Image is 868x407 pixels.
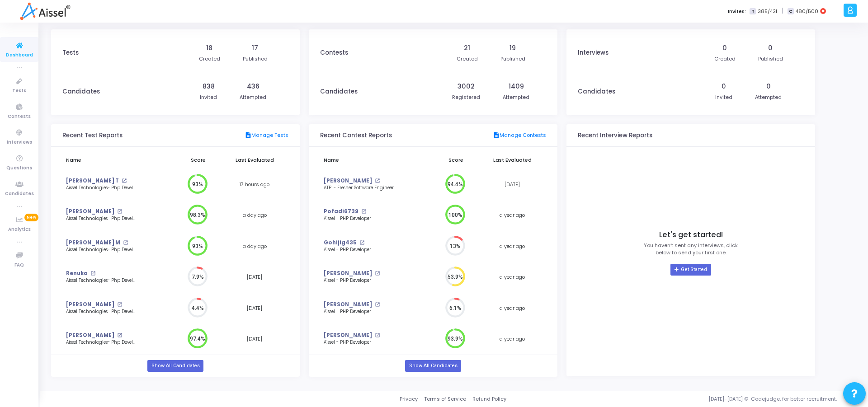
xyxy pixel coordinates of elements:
mat-icon: description [245,131,251,140]
td: 17 hours ago [221,169,288,200]
a: Manage Contests [493,131,546,140]
a: Gohijig435 [324,239,357,247]
a: Privacy [400,395,418,403]
h3: Recent Test Reports [62,132,123,139]
span: | [782,6,783,16]
mat-icon: open_in_new [375,333,380,338]
div: Aissel - PHP Developer [324,277,394,284]
span: 385/431 [758,8,777,15]
div: Aissel Technologies- Php Developer- [66,309,136,315]
h3: Recent Contest Reports [320,132,392,139]
td: [DATE] [221,293,288,324]
div: Aissel - PHP Developer [324,339,394,346]
h3: Candidates [578,88,615,95]
mat-icon: open_in_new [90,271,95,276]
mat-icon: open_in_new [375,178,380,183]
div: 3002 [458,82,475,91]
h3: Interviews [578,49,609,56]
mat-icon: open_in_new [117,302,122,307]
span: Contests [8,113,31,121]
td: [DATE] [221,323,288,355]
a: Terms of Service [424,395,466,403]
a: [PERSON_NAME] [66,208,114,215]
td: a year ago [478,200,546,231]
a: Manage Tests [245,131,288,140]
div: Invited [200,94,217,101]
mat-icon: open_in_new [117,333,122,338]
div: Attempted [755,94,782,101]
th: Name [62,151,175,169]
div: Attempted [240,94,266,101]
div: 19 [509,43,516,53]
span: C [788,8,793,15]
div: Aissel - PHP Developer [324,215,394,222]
p: You haven’t sent any interviews, click below to send your first one. [644,242,738,257]
a: Show All Candidates [147,360,203,372]
td: a day ago [221,231,288,262]
div: Created [714,55,736,63]
h3: Recent Interview Reports [578,132,652,139]
div: 0 [766,82,771,91]
span: FAQ [14,262,24,269]
span: T [750,8,755,15]
span: Tests [12,87,26,95]
td: a year ago [478,262,546,293]
a: [PERSON_NAME] M [66,239,120,247]
div: 1409 [509,82,524,91]
div: Aissel Technologies- Php Developer- [66,277,136,284]
div: Invited [715,94,732,101]
h3: Candidates [320,88,358,95]
a: Refund Policy [472,395,506,403]
mat-icon: description [493,131,500,140]
td: a year ago [478,323,546,355]
td: [DATE] [221,262,288,293]
div: 18 [206,43,212,53]
a: Pofadi6739 [324,208,359,215]
a: [PERSON_NAME] T [66,177,119,185]
a: [PERSON_NAME] [66,332,114,339]
span: Dashboard [6,51,33,59]
span: Questions [6,164,32,172]
a: Show All Candidates [405,360,461,372]
td: [DATE] [478,169,546,200]
mat-icon: open_in_new [359,240,364,245]
mat-icon: open_in_new [361,209,366,214]
td: a year ago [478,293,546,324]
td: a year ago [478,231,546,262]
div: Aissel - PHP Developer [324,247,394,253]
a: Get Started [670,264,711,276]
h4: Let's get started! [659,230,723,239]
h3: Contests [320,49,348,56]
div: 838 [203,82,215,91]
div: [DATE]-[DATE] © Codejudge, for better recruitment. [506,395,857,403]
a: Renuka [66,270,88,277]
div: Aissel Technologies- Php Developer- [66,339,136,346]
mat-icon: open_in_new [117,209,122,214]
th: Last Evaluated [478,151,546,169]
th: Last Evaluated [221,151,288,169]
td: a day ago [221,200,288,231]
a: [PERSON_NAME] [324,332,372,339]
div: Published [243,55,268,63]
a: [PERSON_NAME] [324,270,372,277]
label: Invites: [728,8,746,15]
div: Aissel Technologies- Php Developer- [66,215,136,222]
div: Published [500,55,525,63]
th: Name [320,151,433,169]
span: Interviews [7,139,32,146]
mat-icon: open_in_new [122,178,127,183]
h3: Candidates [62,88,100,95]
div: Aissel Technologies- Php Developer- [66,247,136,253]
div: Created [457,55,478,63]
a: [PERSON_NAME] [324,301,372,309]
div: Registered [452,94,480,101]
mat-icon: open_in_new [375,302,380,307]
div: 0 [722,82,726,91]
th: Score [175,151,221,169]
div: 0 [768,43,773,53]
span: 480/500 [796,8,818,15]
div: Published [758,55,783,63]
div: 436 [247,82,259,91]
span: Candidates [5,190,34,198]
div: ATPL- Fresher Software Engineer [324,185,394,192]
